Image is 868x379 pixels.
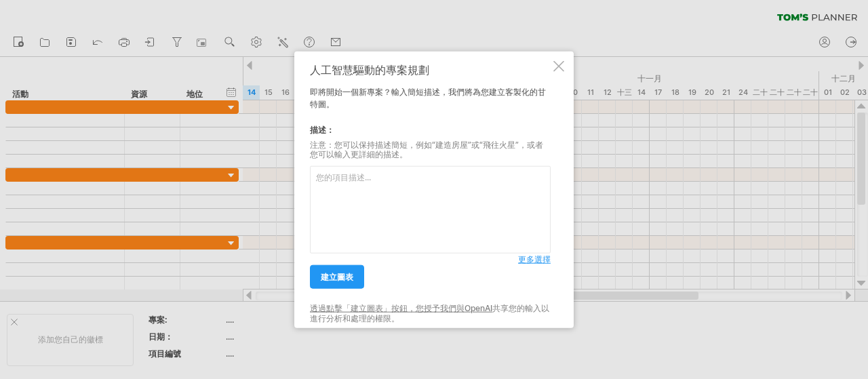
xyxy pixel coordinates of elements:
[321,272,353,282] font: 建立圖表
[310,139,543,159] font: 注意：您可以保持描述簡短，例如“建造房屋”或“飛往火星”，或者您可以輸入更詳細的描述。
[310,303,549,323] font: 以進行分析和處理的權限。
[310,86,546,108] font: 即將開始一個新專案？輸入簡短描述，我們將為您建立客製化的甘特圖。
[518,254,551,266] a: 更多選擇
[518,254,551,264] font: 更多選擇
[492,303,541,313] font: 共享您的輸入
[310,62,429,76] font: 人工智慧驅動的專案規劃
[310,303,492,313] a: 透過點擊「建立圖表」按鈕，您授予我們與OpenAI
[310,265,364,289] a: 建立圖表
[310,124,334,134] font: 描述：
